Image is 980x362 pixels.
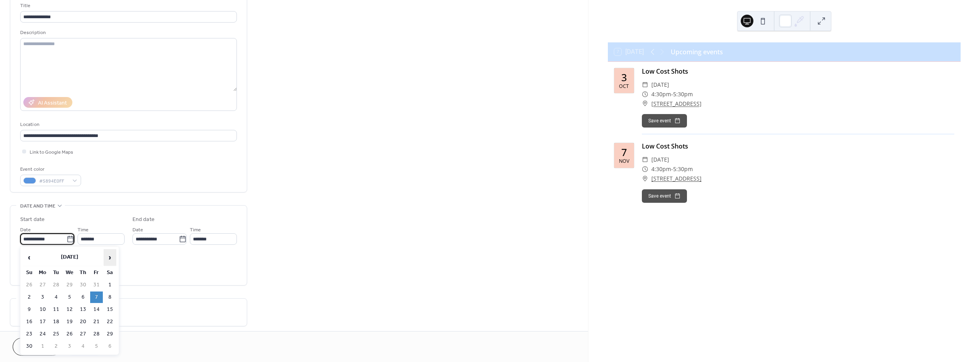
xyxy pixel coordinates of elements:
td: 12 [63,304,76,315]
span: - [671,164,673,174]
th: Th [77,267,89,278]
th: [DATE] [36,249,103,266]
div: End date [132,215,155,224]
td: 23 [23,328,36,340]
span: 4:30pm [651,90,671,99]
div: Upcoming events [671,47,723,57]
th: We [63,267,76,278]
td: 30 [23,341,36,352]
div: Event color [20,165,79,173]
td: 19 [63,316,76,328]
td: 29 [104,328,116,340]
td: 26 [63,328,76,340]
th: Mo [36,267,49,278]
div: 7 [621,147,627,157]
button: Cancel [13,338,61,356]
div: ​ [642,80,648,90]
td: 3 [36,292,49,303]
span: [DATE] [651,155,669,164]
div: Low Cost Shots [642,141,954,151]
td: 3 [63,341,76,352]
div: ​ [642,99,648,109]
div: Description [20,29,235,37]
td: 9 [23,304,36,315]
span: Date [132,226,143,234]
span: Date [20,226,31,234]
td: 31 [90,279,103,291]
td: 16 [23,316,36,328]
td: 13 [77,304,89,315]
td: 15 [104,304,116,315]
div: ​ [642,90,648,99]
td: 10 [36,304,49,315]
span: › [104,250,116,265]
div: ​ [642,164,648,174]
span: - [671,90,673,99]
div: ​ [642,174,648,183]
span: [DATE] [651,80,669,90]
td: 2 [23,292,36,303]
span: ‹ [23,250,35,265]
div: Oct [619,84,629,89]
span: 4:30pm [651,164,671,174]
td: 5 [90,341,103,352]
div: Low Cost Shots [642,67,954,76]
td: 29 [63,279,76,291]
td: 1 [104,279,116,291]
td: 11 [50,304,62,315]
td: 18 [50,316,62,328]
a: [STREET_ADDRESS] [651,174,702,183]
div: Location [20,120,235,129]
button: Save event [642,189,687,203]
td: 2 [50,341,62,352]
th: Sa [104,267,116,278]
span: Time [190,226,201,234]
td: 1 [36,341,49,352]
td: 30 [77,279,89,291]
td: 6 [77,292,89,303]
span: Time [78,226,89,234]
button: Save event [642,114,687,128]
td: 24 [36,328,49,340]
th: Tu [50,267,62,278]
td: 6 [104,341,116,352]
span: #5894E0FF [39,177,68,185]
td: 28 [90,328,103,340]
td: 4 [50,292,62,303]
td: 14 [90,304,103,315]
td: 26 [23,279,36,291]
td: 7 [90,292,103,303]
td: 27 [36,279,49,291]
span: Link to Google Maps [30,148,73,156]
div: Nov [619,159,629,164]
td: 20 [77,316,89,328]
span: 5:30pm [673,90,693,99]
td: 21 [90,316,103,328]
div: ​ [642,155,648,164]
a: [STREET_ADDRESS] [651,99,702,109]
td: 25 [50,328,62,340]
span: 5:30pm [673,164,693,174]
td: 4 [77,341,89,352]
span: Date and time [20,202,55,210]
td: 8 [104,292,116,303]
td: 17 [36,316,49,328]
div: 3 [621,72,627,82]
td: 28 [50,279,62,291]
td: 22 [104,316,116,328]
td: 27 [77,328,89,340]
th: Fr [90,267,103,278]
div: Title [20,2,235,10]
td: 5 [63,292,76,303]
th: Su [23,267,36,278]
div: Start date [20,215,45,224]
